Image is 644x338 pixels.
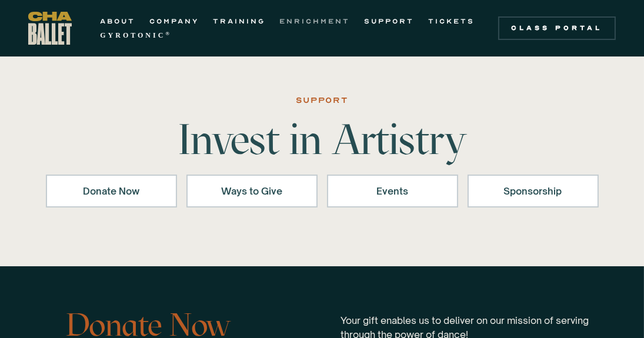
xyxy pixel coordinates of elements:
[498,16,616,40] a: Class Portal
[428,14,475,28] a: TICKETS
[202,184,302,198] div: Ways to Give
[186,175,318,208] a: Ways to Give
[364,14,414,28] a: SUPPORT
[342,184,443,198] div: Events
[213,14,265,28] a: TRAINING
[100,31,165,39] strong: GYROTONIC
[149,14,199,28] a: COMPANY
[296,93,348,108] div: SUPPORT
[505,24,609,33] div: Class Portal
[28,12,72,45] a: home
[100,28,172,42] a: GYROTONIC®
[165,31,172,36] sup: ®
[46,175,177,208] a: Donate Now
[139,118,506,160] h1: Invest in Artistry
[100,14,135,28] a: ABOUT
[279,14,350,28] a: ENRICHMENT
[468,175,599,208] a: Sponsorship
[327,175,458,208] a: Events
[61,184,162,198] div: Donate Now
[483,184,583,198] div: Sponsorship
